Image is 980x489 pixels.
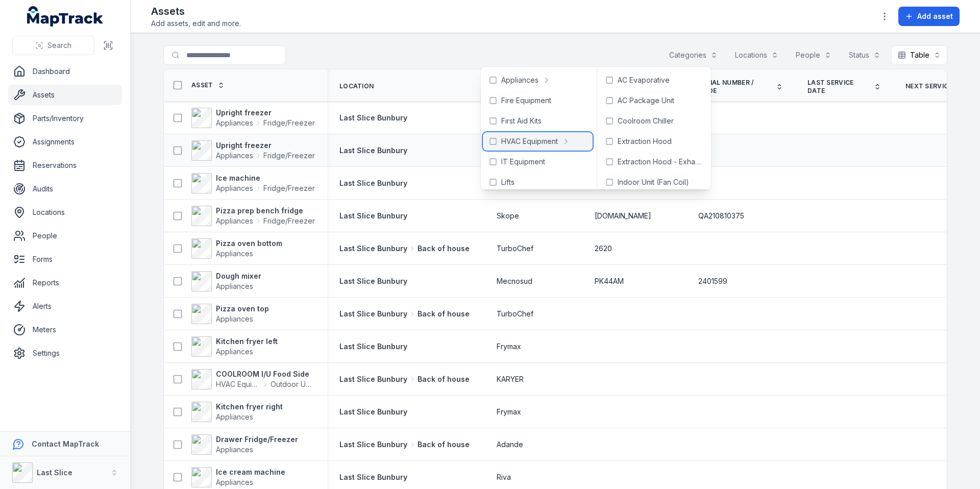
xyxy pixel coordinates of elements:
a: Alerts [8,296,122,316]
span: Last Slice Bunbury [339,243,407,254]
span: Extraction Hood [618,136,672,146]
span: First Aid Kits [501,116,542,126]
span: HVAC Equipment [216,379,260,389]
span: Last Slice Bunbury [339,146,407,155]
a: Last Slice BunburyBack of house [339,243,470,254]
a: Last Slice Bunbury [339,145,407,156]
span: QA210810375 [698,211,744,221]
strong: Ice cream machine [216,467,285,477]
a: Locations [8,202,122,223]
strong: COOLROOM I/U Food Side [216,369,315,379]
span: Last Slice Bunbury [339,309,407,319]
a: COOLROOM I/U Food SideHVAC EquipmentOutdoor Unit (Condenser) [191,369,315,389]
a: Settings [8,343,122,363]
span: Fridge/Freezer [263,151,315,161]
a: Last Slice Bunbury [339,113,407,123]
span: Last Slice Bunbury [339,374,407,384]
span: Frymax [497,341,521,352]
a: Asset [191,81,225,89]
strong: Ice machine [216,173,315,183]
span: TurboChef [497,243,533,254]
button: Search [12,36,94,55]
strong: Dough mixer [216,271,261,281]
span: Last Slice Bunbury [339,277,407,285]
a: Meters [8,320,122,340]
span: Extraction Hood - Exhaust Fan [618,157,703,167]
a: Dashboard [8,61,122,82]
span: TurboChef [497,309,533,319]
span: AC Evaporative [618,75,670,85]
a: MapTrack [27,6,104,27]
span: Fridge/Freezer [263,118,315,128]
span: Skope [497,211,519,221]
span: HVAC Equipment [501,136,558,146]
span: Appliances [216,183,253,193]
span: Back of house [418,243,470,254]
span: AC Package Unit [618,95,674,106]
span: 2620 [595,243,612,254]
span: Asset [191,81,213,89]
span: Add assets, edit and more. [151,18,241,29]
a: Kitchen fryer rightAppliances [191,402,283,422]
strong: Pizza oven bottom [216,238,282,249]
span: Lifts [501,177,514,187]
span: Last Slice Bunbury [339,113,407,122]
a: Last Slice BunburyBack of house [339,374,470,384]
span: Appliances [216,347,253,356]
a: Reservations [8,155,122,176]
a: Last Slice Bunbury [339,341,407,352]
span: Back of house [418,309,470,319]
span: Location [339,82,374,90]
a: Audits [8,179,122,199]
a: Last Slice BunburyBack of house [339,439,470,450]
span: Appliances [216,151,253,161]
span: Appliances [216,216,253,226]
a: Assets [8,85,122,105]
h2: Assets [151,4,241,18]
a: Upright freezerAppliancesFridge/Freezer [191,140,315,161]
span: Coolroom Chiller [618,116,674,126]
button: Status [842,45,887,65]
span: 2401599 [698,276,727,286]
a: Next Service Due [905,82,978,90]
button: Add asset [898,7,960,26]
span: Appliances [216,249,253,258]
strong: Contact MapTrack [32,439,99,448]
a: Parts/Inventory [8,108,122,129]
span: Appliances [216,478,253,486]
span: Appliances [501,75,538,85]
a: Last Slice Bunbury [339,276,407,286]
a: People [8,226,122,246]
span: Appliances [216,314,253,323]
span: Indoor Unit (Fan Coil) [618,177,689,187]
span: Last Slice Bunbury [339,211,407,220]
strong: Drawer Fridge/Freezer [216,434,298,445]
span: Frymax [497,407,521,417]
span: Appliances [216,282,253,290]
a: Pizza oven topAppliances [191,304,269,324]
span: [DOMAIN_NAME] [595,211,651,221]
span: Last service date [807,79,870,95]
a: Last service date [807,79,881,95]
strong: Upright freezer [216,108,315,118]
a: Last Slice Bunbury [339,178,407,188]
a: Last Slice BunburyBack of house [339,309,470,319]
span: Last Slice Bunbury [339,473,407,481]
span: Fridge/Freezer [263,183,315,193]
span: Last Slice Bunbury [339,439,407,450]
button: People [789,45,838,65]
span: Last Slice Bunbury [339,407,407,416]
strong: Last Slice [37,468,72,477]
button: Table [891,45,947,65]
a: Serial Number / Code [698,79,783,95]
span: Back of house [418,374,470,384]
span: Mecnosud [497,276,532,286]
span: Serial Number / Code [698,79,772,95]
a: Upright freezerAppliancesFridge/Freezer [191,108,315,128]
span: Adande [497,439,523,450]
a: Reports [8,273,122,293]
span: Fridge/Freezer [263,216,315,226]
a: Dough mixerAppliances [191,271,261,291]
a: Assignments [8,132,122,152]
a: Drawer Fridge/FreezerAppliances [191,434,298,455]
